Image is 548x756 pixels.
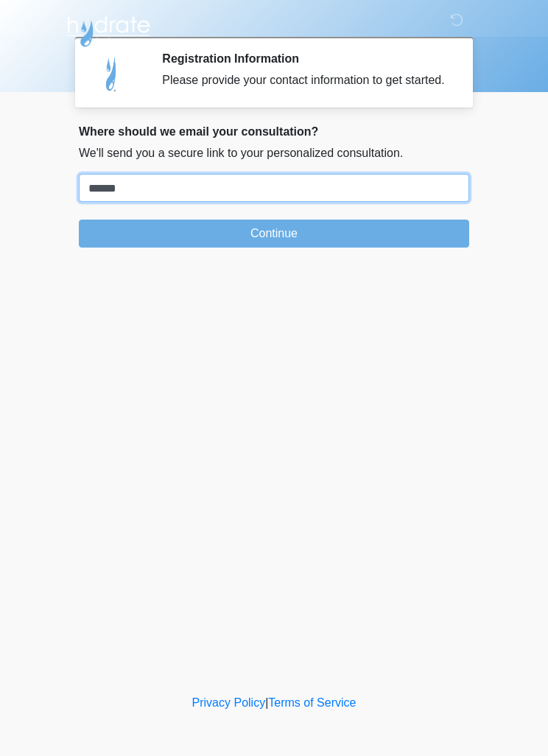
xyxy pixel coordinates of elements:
img: Agent Avatar [90,52,134,96]
a: Terms of Service [268,696,356,709]
div: Please provide your contact information to get started. [162,71,447,89]
a: | [265,696,268,709]
img: Hydrate IV Bar - Scottsdale Logo [64,11,152,48]
a: Privacy Policy [192,696,266,709]
p: We'll send you a secure link to your personalized consultation. [79,144,469,162]
h2: Where should we email your consultation? [79,125,469,139]
button: Continue [79,220,469,248]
